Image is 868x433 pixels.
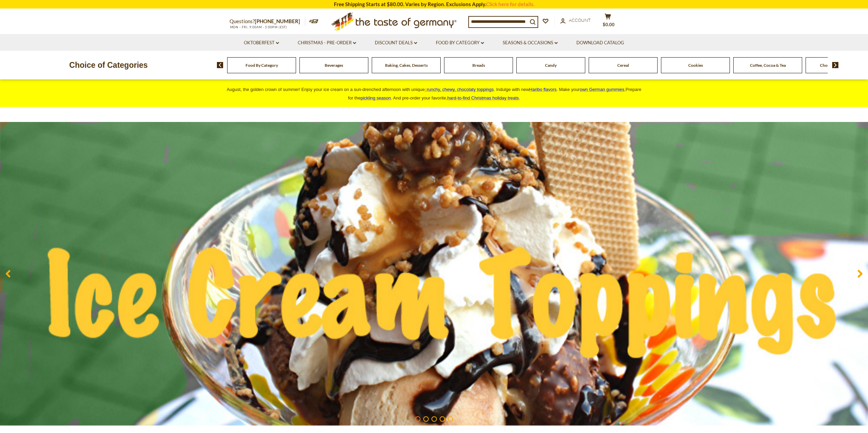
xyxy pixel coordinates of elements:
[255,18,300,24] a: [PHONE_NUMBER]
[298,39,356,47] a: Christmas - PRE-ORDER
[246,63,278,68] a: Food By Category
[503,39,558,47] a: Seasons & Occasions
[427,87,494,92] span: runchy, chewy, chocolaty toppings
[820,63,860,68] a: Chocolate & Marzipan
[529,87,557,92] a: Haribo flavors
[447,95,519,100] a: hard-to-find Christmas holiday treats
[244,39,279,47] a: Oktoberfest
[576,39,624,47] a: Download Catalog
[688,63,703,68] a: Cookies
[385,63,428,68] a: Baking, Cakes, Desserts
[569,17,591,23] span: Account
[580,87,624,92] span: own German gummies
[325,63,343,68] a: Beverages
[436,39,484,47] a: Food By Category
[560,17,591,24] a: Account
[750,63,786,68] a: Coffee, Cocoa & Tea
[603,22,615,27] span: $0.00
[580,87,626,92] a: own German gummies.
[472,63,485,68] a: Breads
[227,87,642,100] span: August, the golden crown of summer! Enjoy your ice cream on a sun-drenched afternoon with unique ...
[598,13,618,30] button: $0.00
[486,1,534,7] a: Click here for details.
[230,17,305,26] p: Questions?
[545,63,557,68] a: Candy
[617,63,629,68] a: Cereal
[375,39,417,47] a: Discount Deals
[832,62,839,68] img: next arrow
[217,62,223,68] img: previous arrow
[447,95,520,100] span: .
[230,25,288,29] span: MON - FRI, 9:00AM - 5:00PM (EST)
[361,95,391,100] a: pickling season
[425,87,494,92] a: crunchy, chewy, chocolaty toppings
